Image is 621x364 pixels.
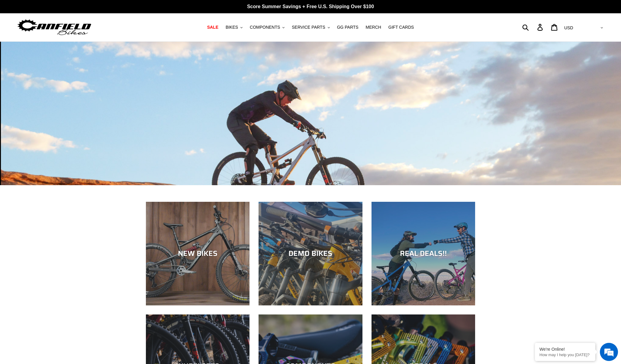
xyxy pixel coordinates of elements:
a: MERCH [363,23,384,31]
span: COMPONENTS [250,25,280,30]
div: DEMO BIKES [259,249,362,258]
span: BIKES [226,25,238,30]
img: Canfield Bikes [17,18,92,37]
span: SERVICE PARTS [292,25,325,30]
div: NEW BIKES [146,249,249,258]
span: SALE [207,25,218,30]
span: GG PARTS [337,25,359,30]
a: GIFT CARDS [385,23,417,31]
button: SERVICE PARTS [289,23,333,31]
a: REAL DEALS!! [372,202,475,305]
a: DEMO BIKES [259,202,362,305]
button: COMPONENTS [247,23,288,31]
span: MERCH [366,25,381,30]
a: GG PARTS [334,23,362,31]
a: SALE [204,23,221,31]
div: We're Online! [539,347,591,352]
div: REAL DEALS!! [372,249,475,258]
span: GIFT CARDS [388,25,414,30]
a: NEW BIKES [146,202,249,305]
button: BIKES [223,23,246,31]
input: Search [526,21,541,34]
p: How may I help you today? [539,353,591,357]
